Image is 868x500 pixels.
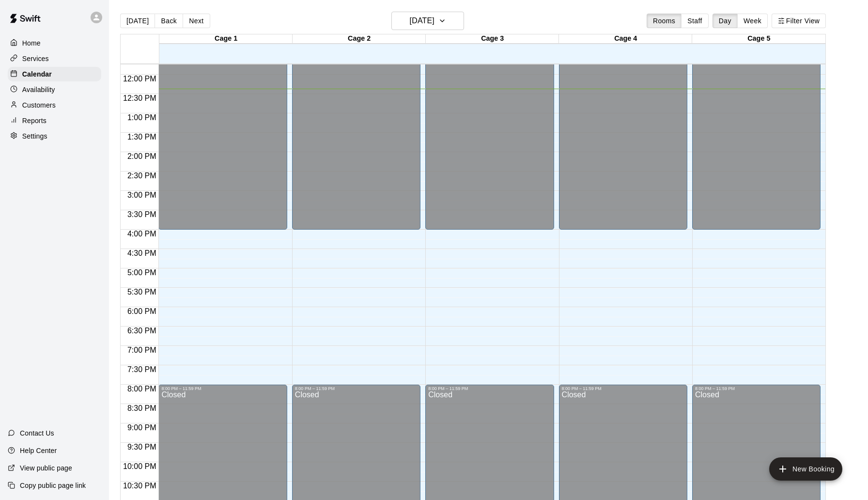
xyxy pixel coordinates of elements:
[161,386,284,391] div: 8:00 PM – 11:59 PM
[20,428,54,438] p: Contact Us
[295,386,418,391] div: 8:00 PM – 11:59 PM
[22,38,41,48] p: Home
[125,385,159,393] span: 8:00 PM
[559,34,692,44] div: Cage 4
[159,34,293,44] div: Cage 1
[22,100,56,110] p: Customers
[125,133,159,141] span: 1:30 PM
[22,116,46,125] p: Reports
[125,172,159,180] span: 2:30 PM
[125,404,159,412] span: 8:30 PM
[8,98,101,112] a: Customers
[20,481,86,490] p: Copy public page link
[22,69,52,79] p: Calendar
[8,82,101,97] a: Availability
[125,191,159,199] span: 3:00 PM
[125,443,159,451] span: 9:30 PM
[772,14,826,28] button: Filter View
[121,462,158,470] span: 10:00 PM
[562,386,684,391] div: 8:00 PM – 11:59 PM
[428,386,551,391] div: 8:00 PM – 11:59 PM
[8,113,101,128] a: Reports
[125,423,159,432] span: 9:00 PM
[20,446,57,455] p: Help Center
[125,365,159,374] span: 7:30 PM
[125,327,159,335] span: 6:30 PM
[120,14,155,28] button: [DATE]
[125,210,159,219] span: 3:30 PM
[155,14,183,28] button: Back
[293,34,426,44] div: Cage 2
[183,14,210,28] button: Next
[22,85,55,94] p: Availability
[125,288,159,296] span: 5:30 PM
[8,129,101,143] a: Settings
[681,14,709,28] button: Staff
[695,386,818,391] div: 8:00 PM – 11:59 PM
[125,230,159,238] span: 4:00 PM
[692,34,825,44] div: Cage 5
[8,51,101,66] a: Services
[125,152,159,160] span: 2:00 PM
[125,307,159,315] span: 6:00 PM
[410,14,434,28] h6: [DATE]
[8,67,101,81] a: Calendar
[121,75,158,83] span: 12:00 PM
[125,113,159,122] span: 1:00 PM
[737,14,768,28] button: Week
[22,131,47,141] p: Settings
[769,457,842,481] button: add
[8,36,101,50] a: Home
[121,94,158,102] span: 12:30 PM
[426,34,559,44] div: Cage 3
[713,14,738,28] button: Day
[125,249,159,257] span: 4:30 PM
[391,12,464,30] button: [DATE]
[121,482,158,490] span: 10:30 PM
[125,268,159,277] span: 5:00 PM
[125,346,159,354] span: 7:00 PM
[647,14,682,28] button: Rooms
[20,463,72,473] p: View public page
[22,54,49,63] p: Services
